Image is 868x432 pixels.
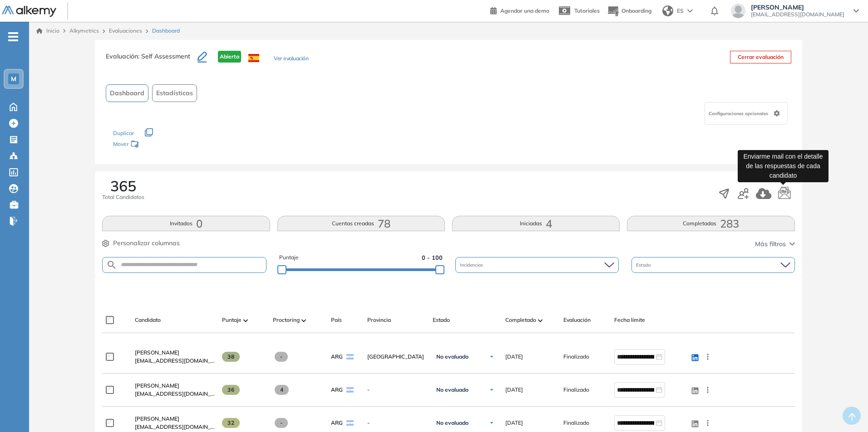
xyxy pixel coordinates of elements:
img: Ícono de flecha [489,354,494,359]
span: No evaluado [436,386,469,393]
span: Alkymetrics [69,27,99,34]
span: [DATE] [505,386,523,394]
img: Ícono de flecha [489,420,494,426]
button: Dashboard [106,84,148,102]
span: - [275,418,288,428]
button: Estadísticas [152,84,197,102]
img: ESP [248,54,259,62]
button: Invitados0 [102,216,270,231]
span: No evaluado [436,419,469,427]
img: world [662,5,673,16]
span: [GEOGRAPHIC_DATA] [367,353,425,361]
span: ES [677,7,684,15]
span: Estado [433,316,450,324]
span: Agendar una demo [500,7,549,14]
div: Widget de chat [705,327,868,432]
span: Finalizado [563,386,589,394]
button: Cuentas creadas78 [277,216,445,231]
button: Personalizar columnas [102,238,180,248]
span: Incidencias [460,262,485,268]
div: Mover [113,136,204,153]
a: [PERSON_NAME] [135,349,215,357]
span: 36 [222,385,240,395]
div: Estado [631,257,795,273]
div: Incidencias [455,257,619,273]
div: Enviarme mail con el detalle de las respuestas de cada candidato [738,150,829,182]
span: ARG [331,419,343,427]
img: SEARCH_ALT [106,259,117,271]
button: Onboarding [607,1,651,21]
img: [missing "en.ARROW_ALT" translation] [301,319,306,322]
span: [EMAIL_ADDRESS][DOMAIN_NAME] [135,357,215,365]
span: Completado [505,316,536,324]
span: Estadísticas [156,88,193,98]
span: [EMAIL_ADDRESS][DOMAIN_NAME] [135,423,215,431]
span: : Self Assessment [138,52,190,60]
iframe: Chat Widget [705,327,868,432]
span: Provincia [367,316,391,324]
span: [DATE] [505,419,523,427]
button: Ver evaluación [274,54,308,64]
span: [EMAIL_ADDRESS][DOMAIN_NAME] [751,11,844,18]
span: Dashboard [152,27,180,35]
button: Más filtros [755,239,795,249]
span: Configuraciones opcionales [709,110,770,117]
span: M [11,75,16,83]
a: Evaluaciones [109,27,142,34]
a: [PERSON_NAME] [135,382,215,390]
div: Configuraciones opcionales [705,102,788,125]
span: ARG [331,386,343,394]
span: Fecha límite [614,316,645,324]
span: País [331,316,342,324]
span: [PERSON_NAME] [751,4,844,11]
span: Abierta [218,51,241,63]
a: Agendar una demo [490,5,549,15]
a: Inicio [36,27,59,35]
span: 365 [110,179,136,193]
span: Proctoring [273,316,300,324]
span: No evaluado [436,353,469,360]
span: Total Candidatos [102,193,144,201]
span: Más filtros [755,239,786,249]
a: [PERSON_NAME] [135,415,215,423]
span: [PERSON_NAME] [135,415,179,422]
img: Ícono de flecha [489,387,494,393]
button: Completadas283 [627,216,794,231]
span: 38 [222,352,240,362]
span: [DATE] [505,353,523,361]
button: Iniciadas4 [452,216,620,231]
span: 4 [275,385,289,395]
span: Tutoriales [574,7,600,14]
img: arrow [687,9,693,13]
span: 32 [222,418,240,428]
img: ARG [346,420,354,426]
span: ARG [331,353,343,361]
span: - [275,352,288,362]
button: Cerrar evaluación [730,51,791,63]
img: [missing "en.ARROW_ALT" translation] [538,319,542,322]
span: Puntaje [279,253,299,262]
i: - [8,36,18,38]
span: Puntaje [222,316,242,324]
span: [PERSON_NAME] [135,382,179,389]
span: [PERSON_NAME] [135,349,179,356]
span: Estado [636,262,653,268]
h3: Evaluación [106,51,197,70]
span: Dashboard [110,88,144,98]
img: [missing "en.ARROW_ALT" translation] [243,319,248,322]
span: Evaluación [563,316,591,324]
span: Finalizado [563,419,589,427]
span: - [367,419,425,427]
span: Personalizar columnas [113,238,180,248]
span: Duplicar [113,130,134,136]
img: ARG [346,354,354,359]
img: Logo [2,6,56,17]
img: ARG [346,387,354,393]
span: 0 - 100 [422,253,443,262]
span: - [367,386,425,394]
span: Candidato [135,316,161,324]
span: Finalizado [563,353,589,361]
span: [EMAIL_ADDRESS][DOMAIN_NAME] [135,390,215,398]
span: Onboarding [621,7,651,14]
